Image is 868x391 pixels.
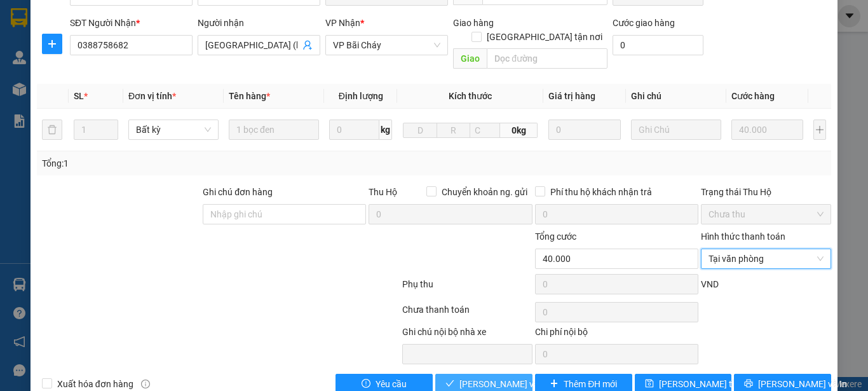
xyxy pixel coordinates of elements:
[52,377,139,391] span: Xuất hóa đơn hàng
[459,377,581,391] span: [PERSON_NAME] và Giao hàng
[141,380,150,388] span: info-circle
[10,37,132,82] span: Gửi hàng [GEOGRAPHIC_DATA]: Hotline:
[626,84,726,109] th: Ghi chú
[659,377,761,391] span: [PERSON_NAME] thay đổi
[70,16,193,30] div: SĐT Người Nhận
[545,185,657,199] span: Phí thu hộ khách nhận trả
[402,325,532,344] div: Ghi chú nội bộ nhà xe
[613,35,703,55] input: Cước giao hàng
[731,91,775,101] span: Cước hàng
[550,379,559,389] span: plus
[31,60,131,82] strong: 0888 827 827 - 0848 827 827
[758,377,847,391] span: [PERSON_NAME] và In
[43,39,62,49] span: plus
[445,379,454,389] span: check
[369,187,397,197] span: Thu Hộ
[613,18,675,28] label: Cước giao hàng
[203,187,273,197] label: Ghi chú đơn hàng
[548,91,595,101] span: Giá trị hàng
[15,85,126,119] span: Gửi hàng Hạ Long: Hotline:
[535,325,698,344] div: Chi phí nội bộ
[401,277,534,299] div: Phụ thu
[198,16,320,30] div: Người nhận
[302,40,313,50] span: user-add
[437,185,532,199] span: Chuyển khoản ng. gửi
[437,123,471,138] input: R
[203,204,366,224] input: Ghi chú đơn hàng
[325,18,360,28] span: VP Nhận
[709,249,824,268] span: Tại văn phòng
[74,91,84,101] span: SL
[229,120,319,140] input: VD: Bàn, Ghế
[42,34,62,54] button: plus
[10,48,132,71] strong: 024 3236 3236 -
[362,379,370,389] span: exclamation-circle
[333,36,440,55] span: VP Bãi Cháy
[17,6,123,34] strong: Công ty TNHH Phúc Xuyên
[128,91,176,101] span: Đơn vị tính
[701,185,831,199] div: Trạng thái Thu Hộ
[453,18,494,28] span: Giao hàng
[136,120,211,139] span: Bất kỳ
[701,279,719,289] span: VND
[701,231,785,242] label: Hình thức thanh toán
[645,379,654,389] span: save
[229,91,270,101] span: Tên hàng
[470,123,500,138] input: C
[376,377,407,391] span: Yêu cầu
[487,48,607,69] input: Dọc đường
[744,379,753,389] span: printer
[709,205,824,224] span: Chưa thu
[482,30,607,44] span: [GEOGRAPHIC_DATA] tận nơi
[379,120,392,140] span: kg
[42,156,336,170] div: Tổng: 1
[401,303,534,325] div: Chưa thanh toán
[403,123,437,138] input: D
[453,48,487,69] span: Giao
[548,120,620,140] input: 0
[631,120,721,140] input: Ghi Chú
[564,377,617,391] span: Thêm ĐH mới
[731,120,803,140] input: 0
[813,120,826,140] button: plus
[449,91,492,101] span: Kích thước
[42,120,62,140] button: delete
[339,91,383,101] span: Định lượng
[535,231,576,242] span: Tổng cước
[500,123,538,138] span: 0kg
